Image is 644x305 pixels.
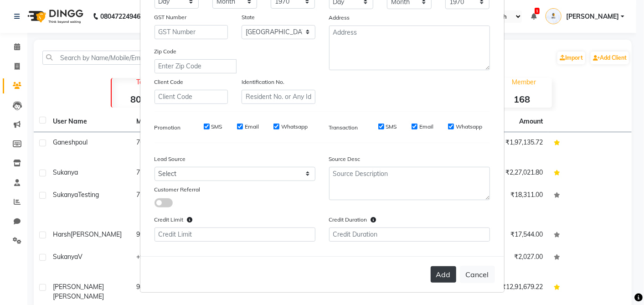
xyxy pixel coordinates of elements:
label: Identification No. [242,78,284,86]
label: SMS [386,123,397,131]
input: Resident No. or Any Id [242,90,315,104]
input: Credit Limit [155,227,315,242]
label: SMS [211,123,222,131]
label: GST Number [155,13,187,21]
label: Credit Limit [155,216,193,224]
label: Email [419,123,433,131]
label: Transaction [329,124,358,132]
label: Whatsapp [281,123,308,131]
label: Zip Code [155,47,177,56]
label: Source Desc [329,155,361,163]
input: Credit Duration [329,227,490,242]
input: GST Number [155,25,228,39]
label: Whatsapp [456,123,482,131]
label: Customer Referral [155,186,201,194]
label: State [242,13,255,21]
button: Cancel [460,266,495,283]
label: Client Code [155,78,184,86]
label: Lead Source [155,155,186,163]
label: Email [245,123,259,131]
label: Credit Duration [329,216,376,224]
input: Client Code [155,90,228,104]
button: Add [431,266,456,283]
input: Enter Zip Code [155,59,237,73]
label: Promotion [155,124,181,132]
label: Address [329,14,350,22]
